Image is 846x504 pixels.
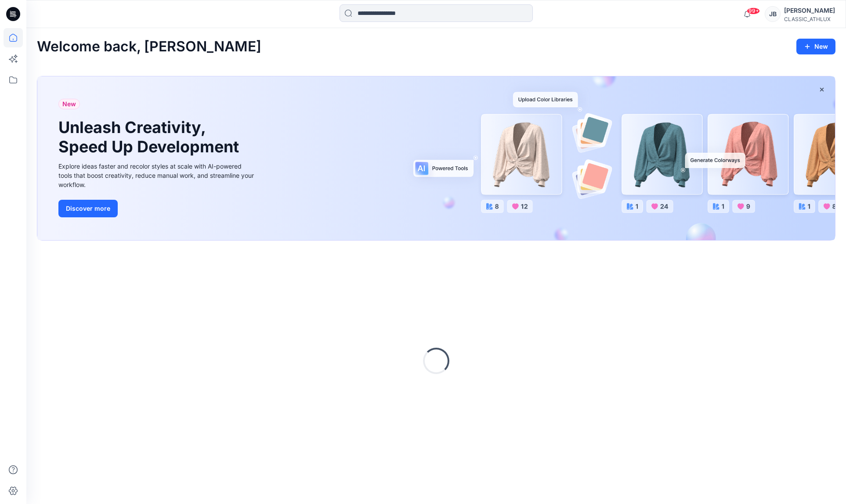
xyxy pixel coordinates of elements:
[796,39,835,54] button: New
[58,162,256,189] div: Explore ideas faster and recolor styles at scale with AI-powered tools that boost creativity, red...
[747,7,760,14] span: 99+
[62,99,76,109] span: New
[58,118,243,156] h1: Unleash Creativity, Speed Up Development
[784,16,835,22] div: CLASSIC_ATHLUX
[765,6,781,22] div: JB
[58,200,118,217] button: Discover more
[784,5,835,16] div: [PERSON_NAME]
[58,200,256,217] a: Discover more
[37,39,261,55] h2: Welcome back, [PERSON_NAME]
